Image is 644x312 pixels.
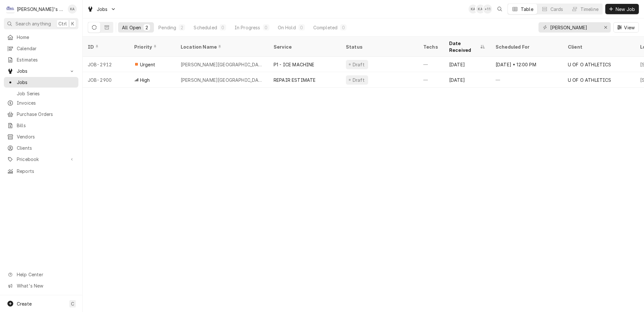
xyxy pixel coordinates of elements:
span: Job Series [17,90,75,97]
div: [DATE] • 12:00 PM [490,57,563,72]
span: New Job [614,6,636,13]
div: REPAIR ESTIMATE [274,77,316,83]
div: Cards [550,6,563,13]
span: Help Center [17,271,75,278]
a: Home [4,32,78,43]
span: Search anything [15,20,51,27]
a: Bills [4,120,78,131]
a: Vendors [4,131,78,142]
a: Go to Jobs [85,4,119,14]
span: Bills [17,122,75,129]
div: [DATE] [444,72,490,88]
div: Draft [352,77,366,83]
span: Home [17,34,75,41]
a: Clients [4,143,78,153]
div: + 11 [483,5,492,14]
span: View [623,24,636,31]
div: [PERSON_NAME]'s Refrigeration [17,6,64,13]
div: Timeline [580,6,599,13]
span: Jobs [97,6,108,13]
div: U OF O ATHLETICS [568,61,611,68]
div: JOB-2900 [83,72,129,88]
div: — [418,57,444,72]
a: Go to Help Center [4,269,78,280]
span: Urgent [140,61,155,68]
div: Techs [423,43,439,50]
div: Status [346,43,412,50]
a: Calendar [4,43,78,54]
div: 2 [180,24,184,31]
div: KA [468,5,478,14]
div: C [6,5,15,14]
div: 0 [341,24,345,31]
span: Create [17,301,32,307]
span: Vendors [17,133,75,140]
span: Estimates [17,56,75,63]
div: [DATE] [444,57,490,72]
div: Draft [352,61,366,68]
div: U OF O ATHLETICS [568,77,611,83]
div: Priority [134,43,169,50]
div: Korey Austin's Avatar [468,5,478,14]
div: 2 [145,24,149,31]
div: — [490,72,563,88]
div: In Progress [235,24,260,31]
span: Jobs [17,79,75,86]
div: P1 - ICE MACHINE [274,61,315,68]
div: JOB-2912 [83,57,129,72]
div: KA [68,5,77,14]
span: Purchase Orders [17,111,75,118]
div: KA [476,5,485,14]
button: Open search [495,4,505,14]
span: Clients [17,145,75,151]
div: Service [274,43,334,50]
div: Scheduled [194,24,217,31]
div: — [418,72,444,88]
div: [PERSON_NAME][GEOGRAPHIC_DATA] [181,77,263,83]
a: Purchase Orders [4,109,78,119]
span: Calendar [17,45,75,52]
div: Client [568,43,629,50]
a: Go to Jobs [4,66,78,76]
span: C [71,300,74,307]
a: Job Series [4,88,78,99]
div: Completed [313,24,337,31]
span: Pricebook [17,156,65,163]
div: Date Received [449,40,479,53]
span: Invoices [17,99,75,106]
a: Go to What's New [4,280,78,291]
input: Keyword search [550,22,599,33]
div: 0 [300,24,304,31]
span: Reports [17,168,75,175]
span: K [71,20,74,27]
div: [PERSON_NAME][GEOGRAPHIC_DATA] [181,61,263,68]
div: Korey Austin's Avatar [68,5,77,14]
div: Table [521,6,533,13]
a: Go to Pricebook [4,154,78,165]
div: All Open [122,24,141,31]
button: Search anythingCtrlK [4,18,78,29]
button: View [613,22,639,33]
button: Erase input [600,22,611,33]
span: Ctrl [58,20,67,27]
div: Location Name [181,43,262,50]
div: Clay's Refrigeration's Avatar [6,5,15,14]
div: Korey Austin's Avatar [476,5,485,14]
span: Jobs [17,68,65,74]
span: High [140,77,150,83]
div: 0 [264,24,268,31]
div: ID [88,43,123,50]
span: What's New [17,282,75,289]
a: Jobs [4,77,78,88]
div: Pending [158,24,176,31]
div: Scheduled For [496,43,556,50]
div: 0 [221,24,225,31]
button: New Job [605,4,639,14]
a: Estimates [4,54,78,65]
div: On Hold [278,24,296,31]
a: Invoices [4,98,78,108]
a: Reports [4,166,78,176]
